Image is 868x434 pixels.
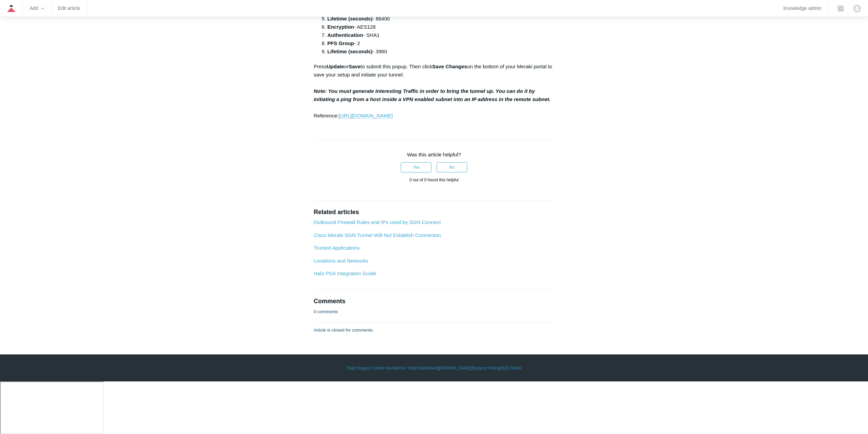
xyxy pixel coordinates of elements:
[327,40,354,46] strong: PFS Group
[409,178,458,182] span: 0 out of 0 found this helpful
[346,365,397,371] a: Todyl Support Center Home
[349,64,361,69] strong: Save
[407,152,461,157] span: Was this article helpful?
[327,64,344,69] strong: Update
[314,297,555,306] h2: Comments
[314,232,441,238] a: Cisco Meraki SGN Tunnel Will Not Establish Connection
[314,208,555,217] h2: Related articles
[437,162,467,172] button: This article was not helpful
[327,47,555,56] li: - 3960
[58,6,80,10] a: Edit article
[439,365,472,371] a: [DOMAIN_NAME]
[327,39,555,47] li: - 2
[327,16,373,22] strong: Lifetime (seconds)
[327,32,363,38] strong: Authentication
[327,48,373,54] strong: Lifetime (seconds)
[236,365,632,371] div: | | | |
[314,270,376,276] a: Halo PSA Integration Guide
[314,219,441,225] a: Outbound Firewall Rules and IPs used by SGN Connect
[314,62,555,120] p: Press or to submit this popup. Then click on the bottom of your Meraki portal to save your setup ...
[314,258,368,264] a: Locations and Networks
[783,6,821,10] a: Knowledge admin
[473,365,499,371] a: Support Policy
[432,64,467,69] strong: Save Changes
[398,365,438,371] a: Your Todyl Dashboard
[853,4,861,13] zd-hc-trigger: Click your profile icon to open the profile menu
[314,308,338,315] p: 0 comments
[327,24,354,30] strong: Encryption
[327,31,555,39] li: - SHA1
[314,245,360,251] a: Trusted Applications
[327,15,555,23] li: - 86400
[314,88,551,102] strong: Note: You must generate Interesting Traffic in order to bring the tunnel up. You can do it by ini...
[401,162,431,172] button: This article was helpful
[853,4,861,13] img: user avatar
[339,113,393,119] a: [URL][DOMAIN_NAME]
[314,327,374,334] p: Article is closed for comments.
[30,6,44,10] zd-hc-trigger: Add
[500,365,522,371] a: SGN Status
[327,23,555,31] li: - AES128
